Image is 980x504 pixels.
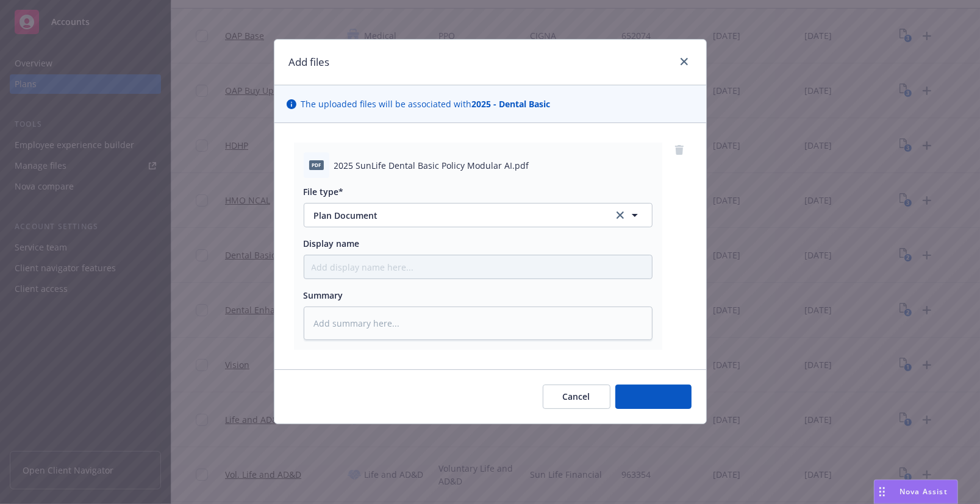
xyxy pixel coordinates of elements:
[309,160,324,169] span: pdf
[613,208,628,222] a: clear selection
[289,54,330,70] h1: Add files
[874,480,890,503] div: Drag to move
[672,143,687,157] a: remove
[472,98,551,110] strong: 2025 - Dental Basic
[874,480,958,504] button: Nova Assist
[304,289,343,301] span: Summary
[563,391,590,402] span: Cancel
[615,385,692,409] button: Add files
[543,385,610,409] button: Cancel
[304,203,653,227] button: Plan Documentclear selection
[304,255,652,279] input: Add display name here...
[677,54,692,69] a: close
[900,486,948,497] span: Nova Assist
[304,238,360,249] span: Display name
[301,98,551,110] span: The uploaded files will be associated with
[635,391,671,402] span: Add files
[304,186,344,197] span: File type*
[314,209,596,222] span: Plan Document
[334,159,529,172] span: 2025 SunLife Dental Basic Policy Modular AI.pdf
